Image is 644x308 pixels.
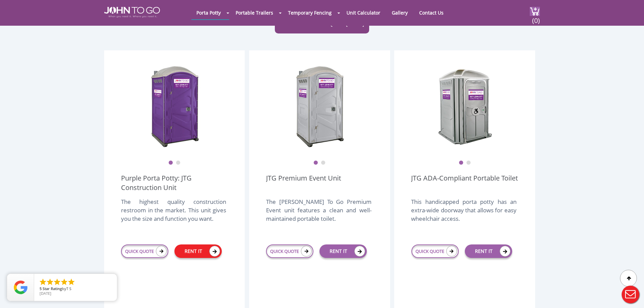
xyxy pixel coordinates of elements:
li:  [46,278,54,286]
a: JTG ADA-Compliant Portable Toilet [411,173,518,192]
div: The highest quality construction restroom in the market. This unit gives you the size and functio... [121,197,226,230]
span: T S [66,286,71,291]
a: RENT IT [319,244,367,258]
a: Unit Calculator [341,6,385,19]
span: [DATE] [40,291,51,296]
img: ADA Handicapped Accessible Unit [438,64,492,148]
a: RENT IT [174,244,222,258]
a: QUICK QUOTE [411,244,459,258]
li:  [60,278,68,286]
div: This handicapped porta potty has an extra-wide doorway that allows for easy wheelchair access. [411,197,516,230]
button: 1 of 2 [168,161,173,165]
button: 1 of 2 [459,161,463,165]
a: Purple Porta Potty: JTG Construction Unit [121,173,228,192]
button: Live Chat [617,281,644,308]
li:  [39,278,47,286]
a: JTG Premium Event Unit [266,173,341,192]
a: Gallery [387,6,413,19]
img: JOHN to go [104,7,160,18]
img: cart a [530,7,540,16]
button: 2 of 2 [321,161,326,165]
span: 5 [40,286,42,291]
button: 2 of 2 [466,161,471,165]
span: by [40,287,112,291]
button: 1 of 2 [313,161,318,165]
a: Contact Us [414,6,449,19]
span: (0) [532,10,540,25]
li:  [67,278,75,286]
a: RENT IT [465,244,512,258]
div: The [PERSON_NAME] To Go Premium Event unit features a clean and well-maintained portable toilet. [266,197,371,230]
a: Portable Trailers [231,6,278,19]
span: Star Rating [43,286,62,291]
li:  [53,278,61,286]
a: Temporary Fencing [283,6,337,19]
a: Porta Potty [191,6,226,19]
img: Review Rating [14,281,27,294]
a: QUICK QUOTE [266,244,313,258]
button: 2 of 2 [176,161,181,165]
a: QUICK QUOTE [121,244,168,258]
